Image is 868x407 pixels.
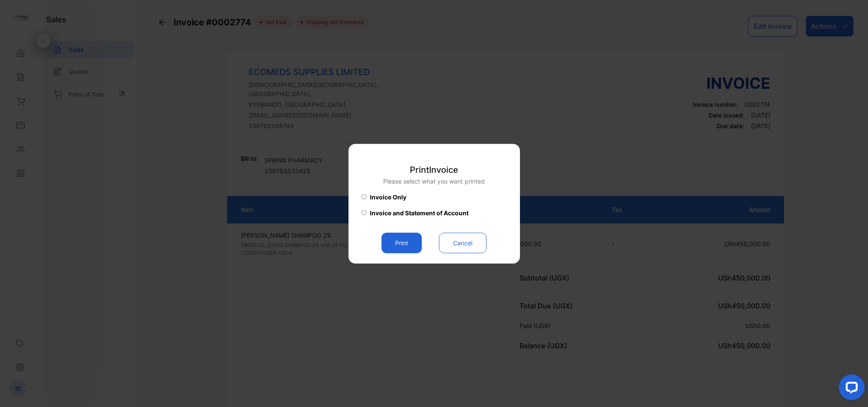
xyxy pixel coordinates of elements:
button: Cancel [439,232,487,253]
p: Print Invoice [383,163,485,176]
span: Invoice Only [370,192,406,201]
iframe: LiveChat chat widget [832,371,868,407]
button: Print [381,232,422,253]
span: Invoice and Statement of Account [370,208,469,217]
p: Please select what you want printed [383,176,485,185]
